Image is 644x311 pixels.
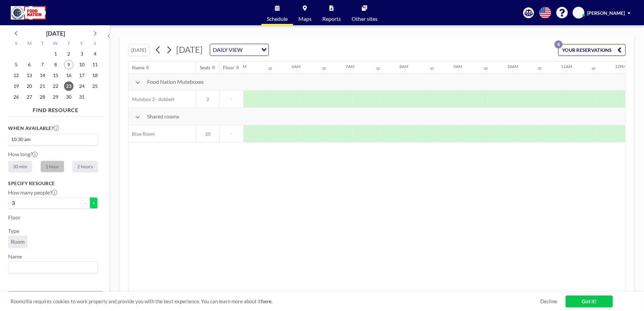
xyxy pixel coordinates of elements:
[576,10,581,16] span: JG
[51,60,60,69] span: Wednesday, October 8, 2025
[566,296,613,307] a: Got it!
[261,298,272,304] a: here.
[267,16,288,22] span: Schedule
[10,136,32,143] span: 10:30 am
[10,298,540,305] span: Roomzilla requires cookies to work properly and provide you with the best experience. You can lea...
[8,291,103,303] button: Clear all filters
[62,40,75,48] div: T
[77,49,87,59] span: Friday, October 3, 2025
[322,66,326,71] div: 30
[561,64,572,69] div: 11AM
[82,197,90,209] button: -
[540,298,557,305] a: Decline
[128,44,150,56] button: [DATE]
[77,81,87,91] span: Friday, October 24, 2025
[220,131,243,137] span: -
[196,131,219,137] span: 20
[129,96,174,102] span: Mutebox 3 - dobbelt
[220,96,243,102] span: -
[8,214,21,221] label: Floor
[11,71,21,80] span: Sunday, October 12, 2025
[8,228,19,234] label: Type
[129,131,155,137] span: Blue Room
[8,262,97,273] div: Search for option
[245,45,257,54] input: Search for option
[46,29,65,38] div: [DATE]
[322,16,341,22] span: Reports
[72,161,98,172] label: 2 hours
[11,60,21,69] span: Sunday, October 5, 2025
[51,49,60,59] span: Wednesday, October 1, 2025
[64,71,73,80] span: Thursday, October 16, 2025
[346,64,354,69] div: 7AM
[399,64,408,69] div: 8AM
[49,40,62,48] div: W
[591,66,595,71] div: 30
[38,60,47,69] span: Tuesday, October 7, 2025
[147,78,204,85] span: Food Nation Muteboxes
[38,92,47,102] span: Tuesday, October 28, 2025
[11,81,21,91] span: Sunday, October 19, 2025
[77,60,87,69] span: Friday, October 10, 2025
[212,45,244,54] span: DAILY VIEW
[41,161,64,172] label: 1 hour
[64,49,73,59] span: Thursday, October 2, 2025
[75,40,88,48] div: F
[430,66,434,71] div: 30
[223,65,234,71] div: Floor
[538,66,542,71] div: 30
[11,238,25,245] span: Room
[298,16,312,22] span: Maps
[25,81,34,91] span: Monday, October 20, 2025
[196,96,219,102] span: 2
[90,60,100,69] span: Saturday, October 11, 2025
[8,253,22,260] label: Name
[200,65,211,71] div: Seats
[51,92,60,102] span: Wednesday, October 29, 2025
[9,263,94,272] input: Search for option
[77,71,87,80] span: Friday, October 17, 2025
[615,64,626,69] div: 12PM
[554,40,562,48] p: 4
[25,92,34,102] span: Monday, October 27, 2025
[11,92,21,102] span: Sunday, October 26, 2025
[32,136,94,143] input: Search for option
[51,71,60,80] span: Wednesday, October 15, 2025
[176,44,203,55] span: [DATE]
[64,81,73,91] span: Thursday, October 23, 2025
[507,64,518,69] div: 10AM
[36,40,49,48] div: T
[90,197,98,209] button: +
[147,113,179,120] span: Shared rooms
[484,66,488,71] div: 30
[587,10,625,16] span: [PERSON_NAME]
[38,71,47,80] span: Tuesday, October 14, 2025
[352,16,378,22] span: Other sites
[90,81,100,91] span: Saturday, October 25, 2025
[8,151,38,157] label: How long?
[64,92,73,102] span: Thursday, October 30, 2025
[11,6,46,20] img: organization-logo
[210,44,268,56] div: Search for option
[132,65,144,71] div: Name
[8,180,98,186] h3: Specify resource
[8,134,97,144] div: Search for option
[25,71,34,80] span: Monday, October 13, 2025
[38,81,47,91] span: Tuesday, October 21, 2025
[268,66,272,71] div: 30
[558,44,625,56] button: YOUR RESERVATIONS4
[23,40,36,48] div: M
[88,40,101,48] div: S
[90,71,100,80] span: Saturday, October 18, 2025
[25,60,34,69] span: Monday, October 6, 2025
[10,40,23,48] div: S
[8,104,103,113] h4: FIND RESOURCE
[90,49,100,59] span: Saturday, October 4, 2025
[64,60,73,69] span: Thursday, October 9, 2025
[77,92,87,102] span: Friday, October 31, 2025
[51,81,60,91] span: Wednesday, October 22, 2025
[8,189,57,196] label: How many people?
[8,161,32,172] label: 30 min
[292,64,300,69] div: 6AM
[376,66,380,71] div: 30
